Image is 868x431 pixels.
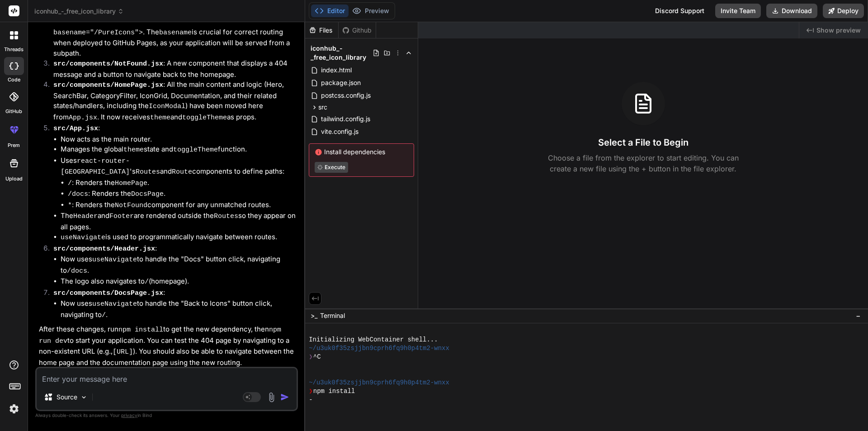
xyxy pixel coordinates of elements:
[136,168,160,176] code: Routes
[34,7,124,16] span: iconhub_-_free_icon_library
[320,311,345,320] span: Terminal
[61,276,296,288] li: The logo also navigates to (homepage).
[182,114,227,122] code: toggleTheme
[61,211,296,232] li: The and are rendered outside the so they appear on all pages.
[53,245,155,253] code: src/components/Header.jsx
[61,298,296,321] li: Now uses to handle the "Back to Icons" button click, navigating to .
[311,311,317,320] span: >_
[61,232,296,243] li: is used to programmatically navigate between routes.
[266,392,277,403] img: attachment
[115,202,147,209] code: NotFound
[53,125,98,133] code: src/App.jsx
[118,326,163,334] code: npm install
[57,393,77,402] p: Source
[68,180,72,187] code: /
[309,379,449,387] span: ~/u3uk0f35zsjjbn9cprh6fq9h0p4tm2-wnxx
[349,5,393,17] button: Preview
[823,4,864,18] button: Deploy
[5,108,22,115] label: GitHub
[149,103,185,110] code: IconModal
[61,157,130,176] code: react-router-[GEOGRAPHIC_DATA]
[61,134,296,145] li: Now acts as the main router.
[715,4,761,18] button: Invite Team
[172,168,192,176] code: Route
[856,311,861,320] span: −
[53,81,163,89] code: src/components/HomePage.jsx
[53,60,163,68] code: src/components/NotFound.jsx
[313,387,355,396] span: npm install
[46,58,296,80] li: : A new component that displays a 404 message and a button to navigate back to the homepage.
[816,26,861,35] span: Show preview
[61,144,296,156] li: Manages the global state and function.
[150,114,170,122] code: theme
[39,324,296,368] p: After these changes, run to get the new dependency, then to start your application. You can test ...
[315,147,408,156] span: Install dependencies
[46,288,296,321] li: :
[309,353,313,361] span: ❯
[309,336,438,344] span: Initializing WebContainer shell...
[46,16,296,58] li: : Wrapped with . The is crucial for correct routing when deployed to GitHub Pages, as your applic...
[68,189,296,200] li: : Renders the .
[320,90,372,101] span: postcss.config.js
[67,267,87,275] code: /docs
[121,412,137,418] span: privacy
[8,142,20,149] label: prem
[318,103,327,112] span: src
[309,387,313,396] span: ❯
[311,5,349,17] button: Editor
[115,180,147,187] code: HomePage
[68,178,296,189] li: : Renders the .
[131,190,164,198] code: DocsPage
[159,29,192,37] code: basename
[315,162,348,173] button: Execute
[309,396,312,404] span: -
[598,136,689,149] h3: Select a File to Begin
[61,156,296,211] li: Uses 's and components to define paths:
[73,213,98,220] code: Header
[102,312,106,319] code: /
[35,411,298,420] p: Always double-check its answers. Your in Bind
[61,234,105,242] code: useNavigate
[6,401,22,417] img: settings
[68,200,296,211] li: : Renders the component for any unmatched routes.
[80,393,88,401] img: Pick Models
[69,114,97,122] code: App.jsx
[766,4,817,18] button: Download
[305,26,338,35] div: Files
[542,152,745,174] p: Choose a file from the explorer to start editing. You can create a new file using the + button in...
[5,175,23,183] label: Upload
[320,114,371,124] span: tailwind.config.js
[173,146,218,154] code: toggleTheme
[320,65,353,76] span: index.html
[650,4,710,18] div: Discord Support
[309,344,449,353] span: ~/u3uk0f35zsjjbn9cprh6fq9h0p4tm2-wnxx
[39,326,285,345] code: npm run dev
[92,256,137,264] code: useNavigate
[145,278,149,286] code: /
[8,76,20,84] label: code
[313,353,321,361] span: ^C
[109,213,134,220] code: Footer
[339,26,376,35] div: Github
[280,393,289,402] img: icon
[214,213,238,220] code: Routes
[311,44,373,62] span: iconhub_-_free_icon_library
[113,348,133,356] code: [URL]
[46,123,296,243] li: :
[320,126,359,137] span: vite.config.js
[123,146,144,154] code: theme
[53,18,234,37] code: <BrowserRouter basename="/PureIcons">
[46,80,296,123] li: : All the main content and logic (Hero, SearchBar, CategoryFilter, IconGrid, Documentation, and t...
[92,300,137,308] code: useNavigate
[53,289,163,297] code: src/components/DocsPage.jsx
[4,46,24,53] label: threads
[46,243,296,288] li: :
[854,308,863,323] button: −
[320,77,362,88] span: package.json
[61,254,296,276] li: Now uses to handle the "Docs" button click, navigating to .
[68,190,88,198] code: /docs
